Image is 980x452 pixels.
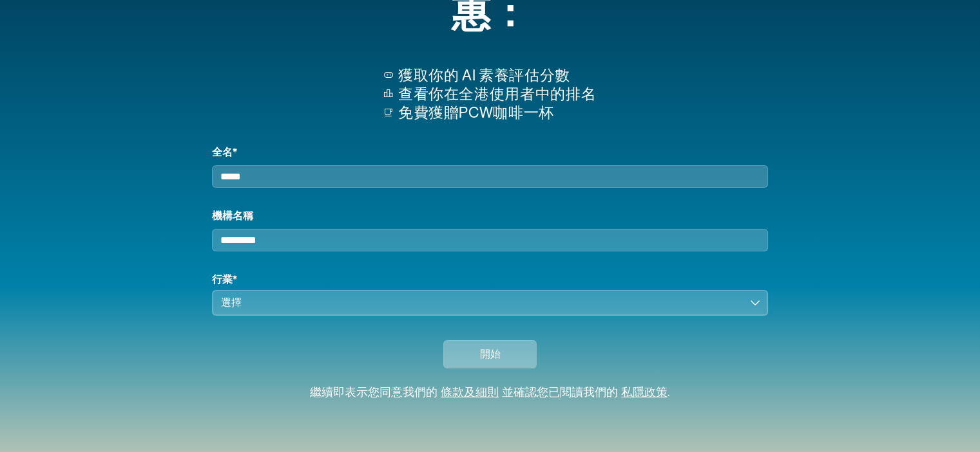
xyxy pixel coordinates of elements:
[212,208,767,224] label: 機構名稱
[310,386,670,401] div: 繼續即表示您同意我們的 並確認您已閱讀我們的 .
[621,387,668,399] a: 私隱政策
[480,347,501,362] span: 開始
[441,387,499,399] a: 條款及細則
[212,290,767,316] button: 選擇
[398,66,596,85] p: 獲取你的 AI 素養評估分數
[398,85,596,104] p: 查看你在全港使用者中的排名
[443,340,537,368] button: 開始
[398,104,596,122] p: 免費獲贈PCW咖啡一杯
[221,295,740,311] div: 選擇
